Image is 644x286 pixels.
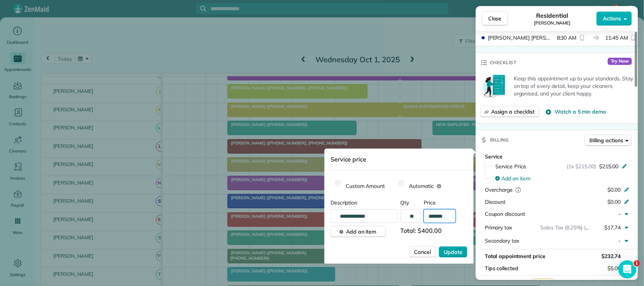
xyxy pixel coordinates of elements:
button: Add an item [330,226,386,237]
span: Billing actions [590,137,623,144]
span: Service [485,153,503,160]
button: Tips collected$5.00 [482,263,632,274]
div: Overcharge [485,186,550,194]
span: Add an item [501,175,531,182]
span: $0.00 [607,198,621,205]
span: Total: $400.00 [400,226,444,237]
span: Add an item [346,228,377,235]
span: Total appointment price [485,253,546,260]
span: Coupon discount [485,211,525,217]
button: Close [482,11,508,26]
span: $232.74 [601,253,621,260]
span: Update [444,248,463,256]
iframe: Intercom live chat [618,260,636,278]
span: Try Now [608,58,632,65]
span: Close [488,15,502,22]
span: $5.00 [607,264,621,272]
button: Cancel [409,246,436,258]
label: Custom Amount [330,179,391,193]
span: $215.00 [599,163,618,170]
span: $17.74 [604,224,621,231]
span: Total including tip [485,279,526,286]
button: Update [439,246,467,258]
span: Tips collected [485,264,518,272]
span: Service Price [495,163,527,170]
span: - [618,237,621,244]
span: Service price [330,155,367,163]
span: Primary tax [485,224,512,231]
span: - [618,211,621,217]
p: Keep this appointment up to your standards. Stay on top of every detail, keep your cleaners organ... [514,75,633,97]
span: Discount [485,198,506,205]
button: Add an item [491,172,632,185]
span: Watch a 5 min demo [555,108,606,115]
span: Description [330,199,398,206]
span: Assign a checklist [491,108,535,115]
span: Residential [536,11,569,20]
span: Mark as paid [558,279,590,286]
span: Actions [603,15,621,22]
span: $0.00 [607,186,621,193]
span: $237.74 [601,279,621,286]
span: [PERSON_NAME] [PERSON_NAME] [488,34,554,42]
span: Automatic [409,182,434,190]
span: 11:45 AM [606,34,629,42]
span: [PERSON_NAME] [534,20,571,26]
button: Assign a checklist [480,106,539,117]
span: Price [424,199,444,206]
span: Qty [401,199,421,206]
span: 8:30 AM [557,34,577,42]
button: Mark as paid [558,278,590,286]
button: Service Price(1x $215.00)$215.00 [491,160,632,172]
button: Automatic [437,183,441,189]
span: Secondary tax [485,237,520,244]
button: Watch a 5 min demo [546,108,606,115]
span: (1x $215.00) [567,163,596,170]
span: Billing [490,136,509,144]
span: Cancel [414,248,431,256]
span: Sales Tax (8.25%) (8.25%) [541,224,603,231]
span: Checklist [490,59,516,66]
span: 1 [634,260,640,266]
